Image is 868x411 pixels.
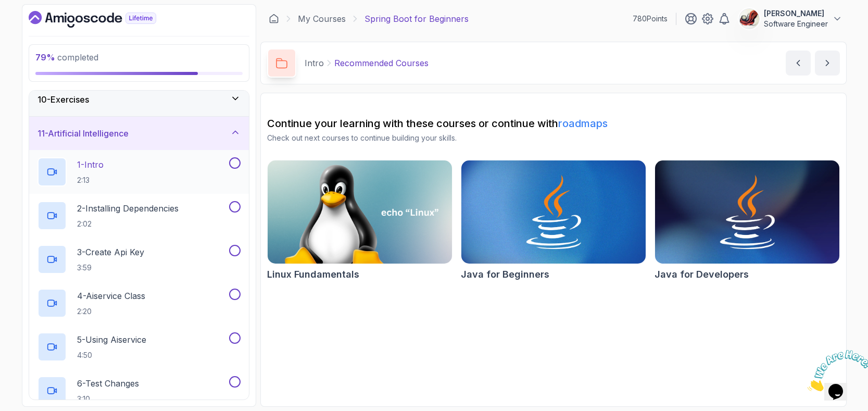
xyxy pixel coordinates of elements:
button: 3-Create Api Key3:59 [37,245,241,274]
p: Recommended Courses [334,57,429,69]
span: 79 % [35,52,55,63]
p: 6 - Test Changes [77,377,139,390]
p: 5 - Using Aiservice [77,333,146,346]
h2: Continue your learning with these courses or continue with [267,116,840,131]
a: Java for Developers cardJava for Developers [655,160,840,282]
p: 2:13 [77,175,104,185]
p: 1 - Intro [77,158,104,171]
img: Linux Fundamentals card [268,160,452,264]
img: Java for Developers card [655,160,839,264]
button: 2-Installing Dependencies2:02 [37,201,241,230]
img: Java for Beginners card [461,160,646,264]
p: Check out next courses to continue building your skills. [267,133,840,143]
span: completed [35,52,98,63]
p: 3:10 [77,394,139,404]
button: previous content [786,51,811,76]
p: 4 - Aiservice Class [77,290,145,302]
p: 2:02 [77,219,179,229]
h3: 10 - Exercises [37,93,89,106]
button: 11-Artificial Intelligence [29,117,249,150]
a: Java for Beginners cardJava for Beginners [461,160,646,282]
p: Intro [305,57,324,69]
a: My Courses [298,13,346,25]
button: 1-Intro2:13 [37,157,241,186]
p: 3 - Create Api Key [77,246,144,258]
h2: Java for Beginners [461,267,549,282]
h2: Linux Fundamentals [267,267,359,282]
button: user profile image[PERSON_NAME]Software Engineer [739,8,842,29]
iframe: chat widget [803,346,868,395]
h3: 11 - Artificial Intelligence [37,127,129,140]
button: 6-Test Changes3:10 [37,376,241,405]
p: 2 - Installing Dependencies [77,202,179,215]
img: user profile image [739,9,759,29]
a: Dashboard [269,14,279,24]
p: Software Engineer [764,19,828,29]
img: Chat attention grabber [4,4,69,45]
p: 4:50 [77,350,146,360]
h2: Java for Developers [655,267,749,282]
button: next content [815,51,840,76]
p: 3:59 [77,263,144,273]
p: 780 Points [633,14,668,24]
a: Linux Fundamentals cardLinux Fundamentals [267,160,452,282]
a: Dashboard [29,11,180,28]
p: [PERSON_NAME] [764,8,828,19]
p: 2:20 [77,306,145,317]
a: roadmaps [558,117,608,130]
button: 10-Exercises [29,83,249,116]
button: 5-Using Aiservice4:50 [37,332,241,362]
button: 4-Aiservice Class2:20 [37,289,241,318]
p: Spring Boot for Beginners [364,13,469,25]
